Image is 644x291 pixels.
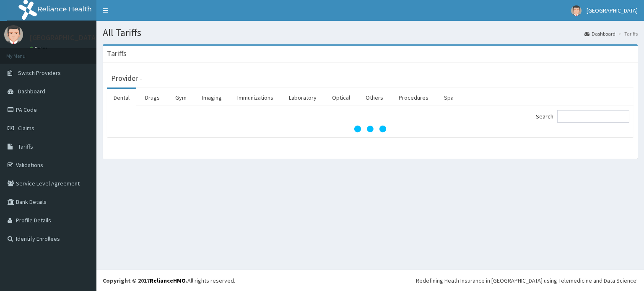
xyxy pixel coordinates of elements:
[616,30,638,37] li: Tariffs
[584,30,615,37] a: Dashboard
[18,88,45,95] span: Dashboard
[437,89,460,106] a: Spa
[103,277,187,284] strong: Copyright © 2017 .
[107,50,127,57] h3: Tariffs
[231,89,280,106] a: Immunizations
[4,25,23,44] img: User Image
[96,270,644,291] footer: All rights reserved.
[416,276,638,285] div: Redefining Heath Insurance in [GEOGRAPHIC_DATA] using Telemedicine and Data Science!
[587,7,638,14] span: [GEOGRAPHIC_DATA]
[18,124,34,132] span: Claims
[103,27,638,38] h1: All Tariffs
[359,89,390,106] a: Others
[353,112,387,146] svg: audio-loading
[169,89,193,106] a: Gym
[536,110,629,123] label: Search:
[18,143,33,150] span: Tariffs
[557,110,629,123] input: Search:
[111,75,142,82] h3: Provider -
[138,89,166,106] a: Drugs
[150,277,186,284] a: RelianceHMO
[392,89,435,106] a: Procedures
[195,89,229,106] a: Imaging
[571,5,582,16] img: User Image
[107,89,136,106] a: Dental
[29,34,99,41] p: [GEOGRAPHIC_DATA]
[325,89,357,106] a: Optical
[29,46,49,52] a: Online
[282,89,323,106] a: Laboratory
[18,69,61,77] span: Switch Providers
